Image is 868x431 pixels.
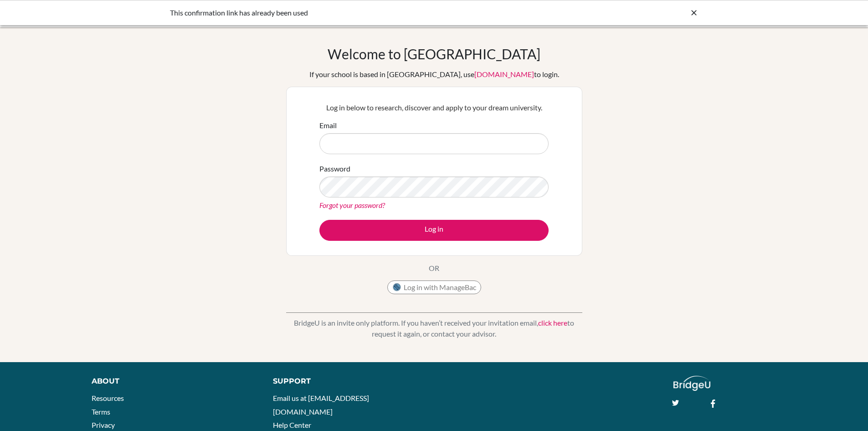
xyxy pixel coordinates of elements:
[286,317,582,339] p: BridgeU is an invite only platform. If you haven’t received your invitation email, to request it ...
[429,263,439,274] p: OR
[92,421,115,429] a: Privacy
[319,102,549,113] p: Log in below to research, discover and apply to your dream university.
[92,376,252,387] div: About
[273,421,311,429] a: Help Center
[538,318,567,327] a: click here
[319,201,385,209] a: Forgot your password?
[92,407,110,416] a: Terms
[673,376,710,391] img: logo_white@2x-f4f0deed5e89b7ecb1c2cc34c3e3d731f90f0f143d5ea2071677605dd97b5244.png
[273,394,369,416] a: Email us at [EMAIL_ADDRESS][DOMAIN_NAME]
[319,163,350,174] label: Password
[92,394,124,402] a: Resources
[319,120,337,131] label: Email
[319,220,549,241] button: Log in
[328,46,540,62] h1: Welcome to [GEOGRAPHIC_DATA]
[170,7,562,18] div: This confirmation link has already been used
[309,69,559,80] div: If your school is based in [GEOGRAPHIC_DATA], use to login.
[474,70,534,78] a: [DOMAIN_NAME]
[273,376,423,387] div: Support
[387,280,481,294] button: Log in with ManageBac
